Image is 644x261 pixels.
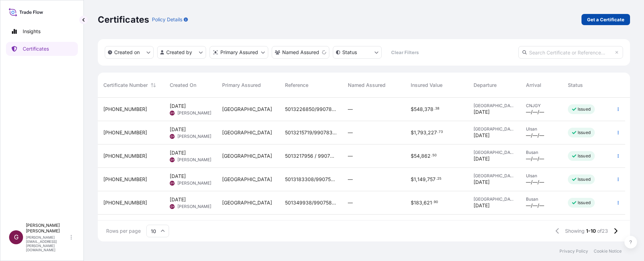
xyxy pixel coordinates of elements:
p: [PERSON_NAME][EMAIL_ADDRESS][PERSON_NAME][DOMAIN_NAME] [26,235,69,252]
span: [DATE] [474,109,490,115]
span: 90 [434,201,438,203]
span: — [348,106,353,113]
span: [GEOGRAPHIC_DATA] [222,106,272,113]
span: [GEOGRAPHIC_DATA] [474,196,515,202]
p: Issued [578,106,591,112]
span: —/—/— [526,202,544,209]
span: [PERSON_NAME] [177,180,211,186]
span: . [432,201,433,203]
span: — [348,199,353,206]
span: 54 [414,154,420,158]
span: GY [170,180,174,187]
span: [PHONE_NUMBER] [103,152,147,159]
span: 757 [427,177,436,182]
span: GY [170,110,174,117]
span: Named Assured [348,82,386,89]
button: Sort [149,81,158,89]
span: —/—/— [526,132,544,139]
span: 25 [437,178,441,180]
span: Showing [565,228,585,234]
span: $ [411,200,414,205]
span: 5013226850/990784578 [285,106,337,113]
span: [PHONE_NUMBER] [103,106,147,113]
span: Reference [285,82,308,89]
span: [DATE] [474,132,490,139]
p: Certificates [23,45,49,52]
p: Get a Certificate [587,16,624,23]
span: 50 [432,154,437,157]
p: Issued [578,200,591,206]
span: Ulsan [526,173,557,179]
span: [GEOGRAPHIC_DATA] [222,176,272,183]
a: Privacy Policy [559,248,588,254]
p: Certificates [98,14,149,25]
span: [GEOGRAPHIC_DATA] [222,129,272,136]
span: [DATE] [170,196,186,203]
p: Issued [578,153,591,159]
span: [GEOGRAPHIC_DATA] [474,173,515,179]
button: cargoOwner Filter options [272,46,329,59]
span: —/—/— [526,155,544,162]
span: 862 [421,154,431,158]
span: CNJGY [526,103,557,109]
span: 1 [414,177,416,182]
span: [PHONE_NUMBER] [103,176,147,183]
span: , [423,107,424,112]
p: Named Assured [282,49,319,56]
span: , [426,130,428,135]
span: of 23 [597,228,608,234]
span: $ [411,130,414,135]
span: . [437,131,438,133]
p: Created by [166,49,192,56]
span: [PHONE_NUMBER] [103,199,147,206]
span: GY [170,133,174,140]
p: Primary Assured [220,49,258,56]
span: 378 [424,107,433,112]
span: G [14,234,19,241]
p: Created on [114,49,140,56]
span: —/—/— [526,109,544,115]
span: 501349938/990758552 [285,199,337,206]
span: [DATE] [474,179,490,186]
span: 227 [428,130,437,135]
span: [DATE] [170,219,186,226]
span: — [348,176,353,183]
span: GY [170,156,174,163]
span: Departure [474,82,497,89]
p: Status [342,49,357,56]
span: Primary Assured [222,82,261,89]
span: , [416,177,417,182]
span: [GEOGRAPHIC_DATA] [474,150,515,155]
span: 548 [414,107,423,112]
span: [PHONE_NUMBER] [103,129,147,136]
span: Status [568,82,583,89]
span: [GEOGRAPHIC_DATA] [222,199,272,206]
p: Policy Details [152,16,182,23]
span: — [348,152,353,159]
span: [PERSON_NAME] [177,157,211,163]
span: [DATE] [170,103,186,110]
span: 73 [439,131,443,133]
span: [GEOGRAPHIC_DATA] [474,103,515,109]
span: $ [411,107,414,112]
span: GY [170,203,174,210]
span: , [420,154,421,158]
span: . [436,178,437,180]
span: . [434,107,435,110]
button: createdBy Filter options [157,46,206,59]
span: Ulsan [526,126,557,132]
a: Get a Certificate [581,14,630,25]
span: USLAX [474,220,515,225]
span: [DATE] [474,202,490,209]
a: Insights [6,24,78,38]
span: , [416,130,417,135]
p: [PERSON_NAME] [PERSON_NAME] [26,223,69,234]
span: , [422,200,424,205]
span: Busan [526,196,557,202]
span: 621 [424,200,432,205]
span: 1 [414,130,416,135]
input: Search Certificate or Reference... [518,46,623,59]
span: KRPUS [526,220,557,225]
span: 38 [435,107,439,110]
